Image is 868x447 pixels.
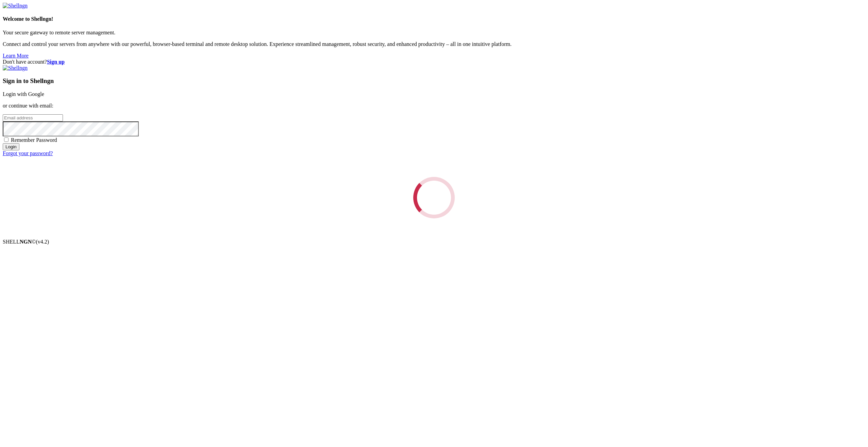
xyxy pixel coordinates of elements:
[406,170,462,226] div: Loading...
[3,239,49,245] span: SHELL ©
[3,103,865,109] p: or continue with email:
[3,65,28,71] img: Shellngn
[3,41,865,47] p: Connect and control your servers from anywhere with our powerful, browser-based terminal and remo...
[3,143,19,150] input: Login
[3,59,865,65] div: Don't have account?
[11,137,57,143] span: Remember Password
[20,239,32,245] b: NGN
[47,59,65,65] a: Sign up
[3,150,53,156] a: Forgot your password?
[3,91,44,97] a: Login with Google
[3,3,28,9] img: Shellngn
[3,53,29,59] a: Learn More
[3,114,63,121] input: Email address
[3,30,865,36] p: Your secure gateway to remote server management.
[4,137,9,142] input: Remember Password
[36,239,49,245] span: 4.2.0
[3,16,865,22] h4: Welcome to Shellngn!
[3,77,865,85] h3: Sign in to Shellngn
